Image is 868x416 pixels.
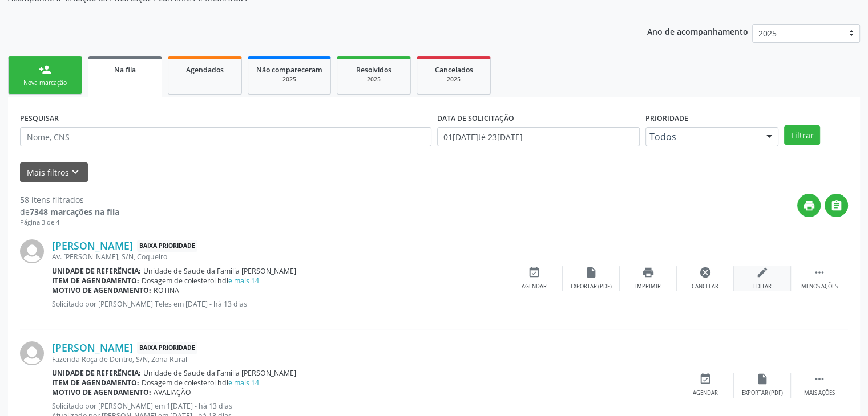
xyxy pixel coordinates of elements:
[753,283,772,291] div: Editar
[699,266,712,279] i: cancel
[642,266,655,279] i: print
[825,194,848,217] button: 
[52,368,141,378] b: Unidade de referência:
[649,131,756,142] span: Todos
[692,283,718,291] div: Cancelar
[69,166,82,178] i: keyboard_arrow_down
[256,75,322,84] div: 2025
[20,162,88,182] button: Mais filtroskeyboard_arrow_down
[20,341,44,365] img: img
[52,388,151,397] b: Motivo de agendamento:
[756,373,769,385] i: insert_drive_file
[437,127,640,146] input: Selecione um intervalo
[804,389,835,397] div: Mais ações
[137,342,197,354] span: Baixa Prioridade
[142,276,259,286] span: Dosagem de colesterol hdl
[20,206,119,218] div: de
[20,239,44,263] img: img
[645,109,688,127] label: Prioridade
[813,266,826,279] i: 
[756,266,769,279] i: edit
[52,378,139,388] b: Item de agendamento:
[528,266,540,279] i: event_available
[742,389,783,397] div: Exportar (PDF)
[813,373,826,385] i: 
[154,388,191,397] span: AVALIAÇÃO
[52,341,133,354] a: [PERSON_NAME]
[20,127,431,146] input: Nome, CNS
[52,252,506,262] div: Av. [PERSON_NAME], S/N, Coqueiro
[699,373,712,385] i: event_available
[30,206,119,217] strong: 7348 marcações na fila
[784,125,820,145] button: Filtrar
[435,65,473,75] span: Cancelados
[52,286,151,295] b: Motivo de agendamento:
[114,65,136,75] span: Na fila
[228,276,259,286] a: e mais 14
[635,283,661,291] div: Imprimir
[20,194,119,206] div: 58 itens filtrados
[437,109,514,127] label: DATA DE SOLICITAÇÃO
[143,266,296,276] span: Unidade de Saude da Familia [PERSON_NAME]
[693,389,718,397] div: Agendar
[20,218,119,227] div: Página 3 de 4
[52,239,133,252] a: [PERSON_NAME]
[801,283,838,291] div: Menos ações
[256,65,322,75] span: Não compareceram
[52,354,677,364] div: Fazenda Roça de Dentro, S/N, Zona Rural
[585,266,597,279] i: insert_drive_file
[143,368,296,378] span: Unidade de Saude da Familia [PERSON_NAME]
[142,378,259,388] span: Dosagem de colesterol hdl
[356,65,391,75] span: Resolvidos
[186,65,224,75] span: Agendados
[20,109,59,127] label: PESQUISAR
[137,240,197,252] span: Baixa Prioridade
[39,63,51,76] div: person_add
[52,266,141,276] b: Unidade de referência:
[803,199,815,212] i: print
[830,199,843,212] i: 
[797,194,821,217] button: print
[52,276,139,286] b: Item de agendamento:
[425,75,482,84] div: 2025
[571,283,612,291] div: Exportar (PDF)
[17,79,74,87] div: Nova marcação
[228,378,259,388] a: e mais 14
[522,283,547,291] div: Agendar
[345,75,402,84] div: 2025
[154,286,179,295] span: ROTINA
[647,24,748,38] p: Ano de acompanhamento
[52,299,506,309] p: Solicitado por [PERSON_NAME] Teles em [DATE] - há 13 dias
